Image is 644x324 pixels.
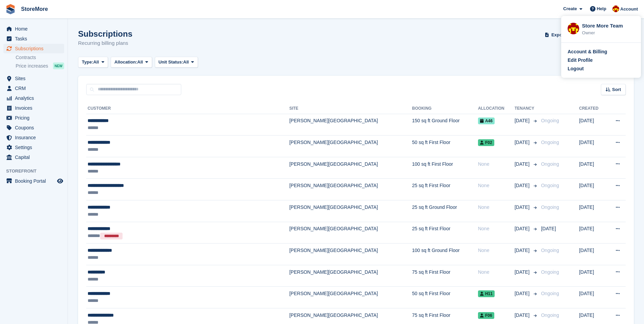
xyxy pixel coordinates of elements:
[412,157,478,179] td: 100 sq ft First Floor
[620,6,638,13] span: Account
[15,143,56,152] span: Settings
[5,4,16,14] img: stora-icon-8386f47178a22dfd0bd8f6a31ec36ba5ce8667c1dd55bd0f319d3a0aa187defe.svg
[563,5,577,12] span: Create
[515,312,531,319] span: [DATE]
[183,59,189,66] span: All
[16,62,64,70] a: Price increases NEW
[78,29,132,38] h1: Subscriptions
[568,57,634,64] a: Edit Profile
[541,161,559,167] span: Ongoing
[289,157,412,179] td: [PERSON_NAME][GEOGRAPHIC_DATA]
[3,24,64,34] a: menu
[289,222,412,244] td: [PERSON_NAME][GEOGRAPHIC_DATA]
[579,103,606,114] th: Created
[289,136,412,157] td: [PERSON_NAME][GEOGRAPHIC_DATA]
[412,200,478,222] td: 25 sq ft Ground Floor
[78,39,132,47] p: Recurring billing plans
[579,265,606,287] td: [DATE]
[56,177,64,185] a: Preview store
[568,23,579,34] img: Store More Team
[478,139,494,146] span: F02
[478,247,515,254] div: None
[612,86,621,93] span: Sort
[289,200,412,222] td: [PERSON_NAME][GEOGRAPHIC_DATA]
[3,44,64,53] a: menu
[412,114,478,136] td: 150 sq ft Ground Floor
[137,59,143,66] span: All
[478,103,515,114] th: Allocation
[93,59,99,66] span: All
[412,222,478,244] td: 25 sq ft First Floor
[541,291,559,296] span: Ongoing
[478,118,495,124] span: A46
[412,287,478,308] td: 50 sq ft First Floor
[3,113,64,123] a: menu
[478,204,515,211] div: None
[15,113,56,123] span: Pricing
[114,59,137,66] span: Allocation:
[515,204,531,211] span: [DATE]
[515,103,538,114] th: Tenancy
[289,114,412,136] td: [PERSON_NAME][GEOGRAPHIC_DATA]
[155,57,198,68] button: Unit Status: All
[551,32,565,38] span: Export
[579,287,606,308] td: [DATE]
[412,179,478,200] td: 25 sq ft First Floor
[541,140,559,145] span: Ongoing
[289,265,412,287] td: [PERSON_NAME][GEOGRAPHIC_DATA]
[478,290,495,297] span: H11
[15,93,56,103] span: Analytics
[579,179,606,200] td: [DATE]
[289,287,412,308] td: [PERSON_NAME][GEOGRAPHIC_DATA]
[86,103,289,114] th: Customer
[515,225,531,232] span: [DATE]
[289,103,412,114] th: Site
[579,157,606,179] td: [DATE]
[18,3,51,15] a: StoreMore
[3,152,64,162] a: menu
[568,48,607,55] div: Account & Billing
[3,133,64,142] a: menu
[6,168,68,175] span: Storefront
[16,54,64,61] a: Contracts
[289,244,412,265] td: [PERSON_NAME][GEOGRAPHIC_DATA]
[412,103,478,114] th: Booking
[515,161,531,168] span: [DATE]
[53,62,64,69] div: NEW
[3,143,64,152] a: menu
[3,93,64,103] a: menu
[15,103,56,113] span: Invoices
[15,34,56,43] span: Tasks
[16,63,48,69] span: Price increases
[541,183,559,188] span: Ongoing
[478,225,515,232] div: None
[515,139,531,146] span: [DATE]
[159,59,183,66] span: Unit Status:
[3,176,64,186] a: menu
[541,248,559,253] span: Ongoing
[78,57,108,68] button: Type: All
[597,5,606,12] span: Help
[541,204,559,210] span: Ongoing
[111,57,152,68] button: Allocation: All
[612,5,619,12] img: Store More Team
[579,244,606,265] td: [DATE]
[3,123,64,132] a: menu
[412,136,478,157] td: 50 sq ft First Floor
[15,176,56,186] span: Booking Portal
[568,57,593,64] div: Edit Profile
[3,34,64,43] a: menu
[568,65,634,72] a: Logout
[515,182,531,189] span: [DATE]
[579,200,606,222] td: [DATE]
[15,44,56,53] span: Subscriptions
[3,74,64,83] a: menu
[582,22,634,28] div: Store More Team
[15,84,56,93] span: CRM
[478,161,515,168] div: None
[15,74,56,83] span: Sites
[568,48,634,55] a: Account & Billing
[515,269,531,276] span: [DATE]
[478,312,494,319] span: F06
[478,182,515,189] div: None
